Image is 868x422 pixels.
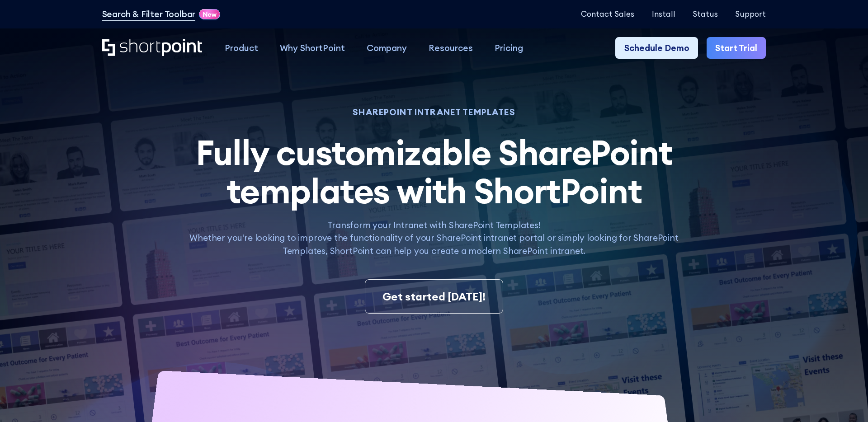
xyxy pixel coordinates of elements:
a: Product [214,37,269,59]
a: Install [652,10,675,19]
div: Get started [DATE]! [382,288,486,305]
a: Why ShortPoint [269,37,356,59]
a: Search & Filter Toolbar [102,8,196,21]
a: Status [693,10,718,19]
a: Support [735,10,766,19]
span: Fully customizable SharePoint templates with ShortPoint [196,130,672,212]
a: Company [356,37,418,59]
p: Transform your Intranet with SharePoint Templates! Whether you're looking to improve the function... [180,219,688,258]
a: Schedule Demo [615,37,698,59]
div: Pricing [495,42,523,55]
div: Why ShortPoint [280,42,345,55]
a: Home [102,39,203,58]
div: Product [225,42,258,55]
a: Contact Sales [581,10,634,19]
a: Get started [DATE]! [365,279,504,314]
div: Company [367,42,407,55]
a: Pricing [484,37,534,59]
div: Resources [429,42,473,55]
a: Start Trial [707,37,766,59]
a: Resources [418,37,484,59]
h1: SHAREPOINT INTRANET TEMPLATES [180,108,688,116]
